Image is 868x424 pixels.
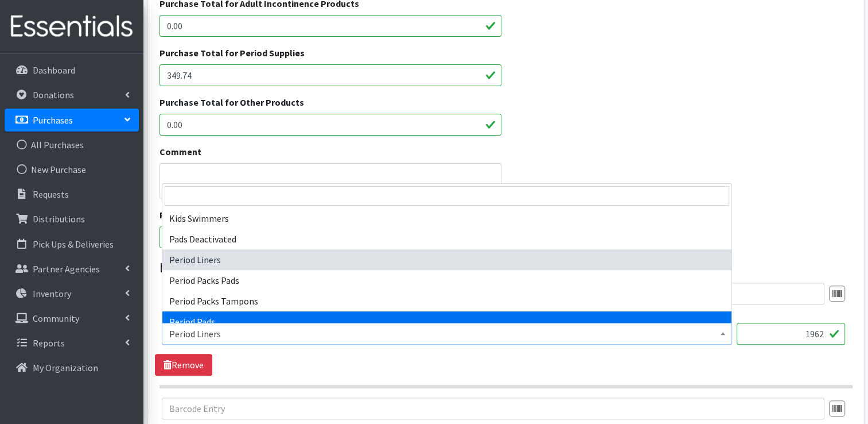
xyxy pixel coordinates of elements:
p: Community [33,313,79,324]
img: HumanEssentials [5,7,139,46]
a: My Organization [5,356,139,379]
li: Period Liners [162,249,731,270]
p: Reports [33,337,65,349]
input: Barcode Entry [162,398,824,419]
input: Quantity [737,323,845,345]
p: Inventory [33,288,71,299]
a: Requests [5,183,139,206]
a: Distributions [5,207,139,230]
li: Kids Swimmers [162,208,731,229]
p: My Organization [33,362,98,373]
p: Pick Ups & Deliveries [33,238,114,250]
p: Distributions [33,213,85,225]
a: Remove [155,354,212,376]
li: Period Pads [162,311,731,332]
li: Period Packs Tampons [162,291,731,311]
a: Inventory [5,282,139,305]
label: Purchase Total for Other Products [159,95,304,109]
p: Requests [33,188,69,200]
span: Period Liners [162,323,732,345]
a: Purchases [5,109,139,132]
a: Partner Agencies [5,257,139,280]
a: Pick Ups & Deliveries [5,233,139,256]
span: Period Liners [169,326,725,342]
p: Partner Agencies [33,263,100,275]
legend: Items in this purchase [159,257,853,278]
label: Purchase Total for Period Supplies [159,46,305,60]
label: Comment [159,145,201,159]
a: All Purchases [5,133,139,156]
a: Dashboard [5,59,139,82]
p: Donations [33,89,74,101]
label: Purchase date [159,208,224,222]
a: Community [5,307,139,330]
a: Donations [5,83,139,106]
li: Period Packs Pads [162,270,731,291]
li: Pads Deactivated [162,229,731,249]
a: Reports [5,332,139,354]
p: Purchases [33,114,73,126]
p: Dashboard [33,64,75,76]
a: New Purchase [5,158,139,181]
